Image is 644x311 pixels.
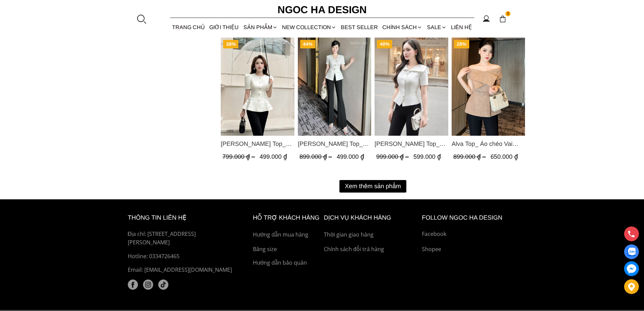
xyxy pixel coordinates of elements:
span: 599.000 ₫ [413,153,441,160]
span: 499.000 ₫ [260,153,287,160]
a: Ngoc Ha Design [271,2,373,18]
a: BEST SELLER [339,18,380,36]
button: Xem thêm sản phẩm [339,180,406,193]
img: Ellie Top_ Áo Cổ Tròn Tùng May Gân Nổi Màu Kem A922 [221,38,294,136]
h6: hỗ trợ khách hàng [253,213,320,223]
a: Hướng dẫn bảo quản [253,259,320,267]
a: Product image - Fiona Top_ Áo Vest Cách Điệu Cổ Ngang Vạt Chéo Tay Cộc Màu Trắng A936 [375,38,448,136]
a: Chính sách đổi trả hàng [324,245,419,254]
a: Bảng size [253,245,320,254]
p: Email: [EMAIL_ADDRESS][DOMAIN_NAME] [128,266,237,274]
a: Shopee [422,245,517,254]
a: messenger [624,261,639,276]
span: 2 [505,11,511,17]
span: 650.000 ₫ [490,153,518,160]
span: 499.000 ₫ [336,153,364,160]
span: Alva Top_ Áo chéo Vai Kèm Đai Màu Be A822 [451,139,525,149]
h6: Follow ngoc ha Design [422,213,517,223]
div: SẢN PHẨM [241,18,280,36]
img: instagram [143,280,153,290]
a: Hotline: 0334726465 [128,252,237,261]
a: Link to Alva Top_ Áo chéo Vai Kèm Đai Màu Be A822 [451,139,525,149]
a: Link to Fiona Top_ Áo Vest Cách Điệu Cổ Ngang Vạt Chéo Tay Cộc Màu Trắng A936 [375,139,448,149]
a: Link to Ellie Top_ Áo Cổ Tròn Tùng May Gân Nổi Màu Kem A922 [221,139,294,149]
p: Địa chỉ: [STREET_ADDRESS][PERSON_NAME] [128,230,237,247]
a: Hướng dẫn mua hàng [253,230,320,239]
span: 899.000 ₫ [299,153,333,160]
a: Facebook [422,230,517,239]
img: Alva Top_ Áo chéo Vai Kèm Đai Màu Be A822 [451,38,525,136]
a: Product image - Alva Top_ Áo chéo Vai Kèm Đai Màu Be A822 [451,38,525,136]
a: Link to Amy Top_ Áo Vạt Chéo Đính 3 Cúc Tay Cộc Màu Trắng A934 [297,139,371,149]
span: 899.000 ₫ [453,153,487,160]
span: 999.000 ₫ [376,153,410,160]
img: Amy Top_ Áo Vạt Chéo Đính 3 Cúc Tay Cộc Màu Trắng A934 [297,38,371,136]
span: 799.000 ₫ [222,153,257,160]
a: Thời gian giao hàng [324,230,419,239]
img: Fiona Top_ Áo Vest Cách Điệu Cổ Ngang Vạt Chéo Tay Cộc Màu Trắng A936 [375,38,448,136]
a: TRANG CHỦ [170,18,207,36]
h6: Dịch vụ khách hàng [324,213,419,223]
a: LIÊN HỆ [449,18,474,36]
span: [PERSON_NAME] Top_ Áo Vest Cách Điệu Cổ Ngang Vạt Chéo Tay Cộc Màu Trắng A936 [375,139,448,149]
a: Display image [624,244,639,259]
img: img-CART-ICON-ksit0nf1 [499,15,506,23]
a: Product image - Ellie Top_ Áo Cổ Tròn Tùng May Gân Nổi Màu Kem A922 [221,38,294,136]
a: NEW COLLECTION [280,18,338,36]
h6: thông tin liên hệ [128,213,237,223]
a: tiktok [158,280,168,290]
a: Product image - Amy Top_ Áo Vạt Chéo Đính 3 Cúc Tay Cộc Màu Trắng A934 [297,38,371,136]
a: GIỚI THIỆU [207,18,241,36]
span: [PERSON_NAME] Top_ Áo Vạt Chéo Đính 3 Cúc Tay Cộc Màu Trắng A934 [297,139,371,149]
span: [PERSON_NAME] Top_ Áo Cổ Tròn Tùng May Gân Nổi Màu Kem A922 [221,139,294,149]
a: facebook (1) [128,280,138,290]
img: Display image [627,248,636,256]
div: Chính sách [380,18,425,36]
a: SALE [425,18,449,36]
